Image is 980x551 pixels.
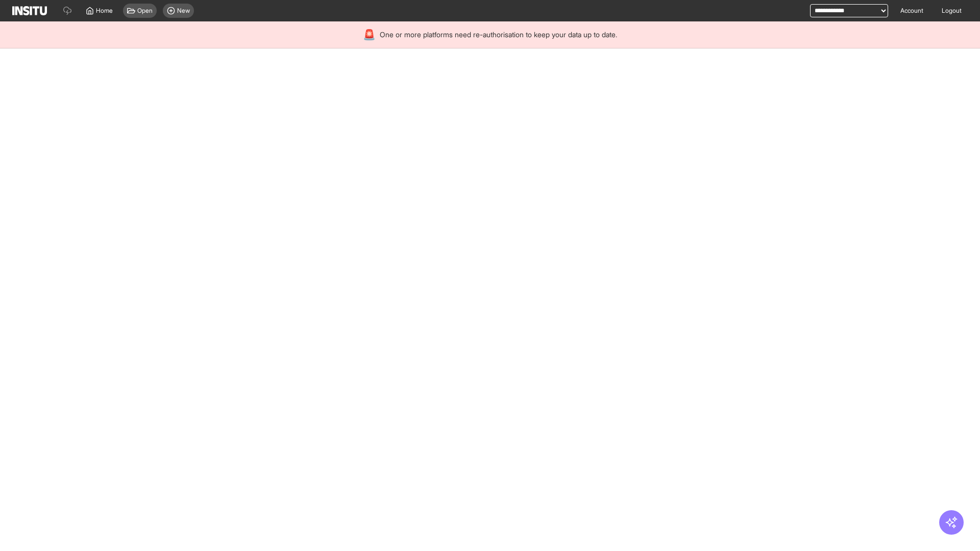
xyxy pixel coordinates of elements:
[380,30,617,40] span: One or more platforms need re-authorisation to keep your data up to date.
[137,7,153,15] span: Open
[363,28,376,42] div: 🚨
[12,6,47,15] img: Logo
[96,7,113,15] span: Home
[177,7,190,15] span: New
